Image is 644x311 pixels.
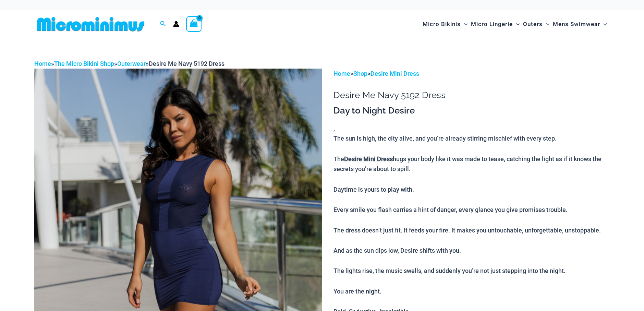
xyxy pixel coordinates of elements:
p: > > [333,69,610,79]
a: Outerwear [117,60,146,67]
a: Desire Mini Dress [370,70,419,77]
span: Menu Toggle [600,15,607,33]
b: Desire Mini Dress [344,155,393,163]
a: View Shopping Cart, empty [186,16,202,32]
span: Mens Swimwear [553,15,600,33]
a: Home [34,60,51,67]
a: Micro LingerieMenu ToggleMenu Toggle [469,14,521,35]
h1: Desire Me Navy 5192 Dress [333,90,610,100]
a: OutersMenu ToggleMenu Toggle [521,14,551,35]
h3: Day to Night Desire [333,105,610,117]
a: Mens SwimwearMenu ToggleMenu Toggle [551,14,609,35]
a: Search icon link [160,20,166,28]
a: Shop [353,70,367,77]
span: Menu Toggle [513,15,520,33]
span: Outers [523,15,543,33]
span: Menu Toggle [543,15,549,33]
span: Desire Me Navy 5192 Dress [149,60,224,67]
a: Account icon link [173,21,179,27]
a: Home [333,70,350,77]
img: MM SHOP LOGO FLAT [34,16,147,32]
nav: Site Navigation [420,13,610,36]
a: Micro BikinisMenu ToggleMenu Toggle [421,14,469,35]
span: Micro Lingerie [471,15,513,33]
span: Menu Toggle [461,15,467,33]
span: Micro Bikinis [423,15,461,33]
span: » » » [34,60,224,67]
a: The Micro Bikini Shop [54,60,114,67]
